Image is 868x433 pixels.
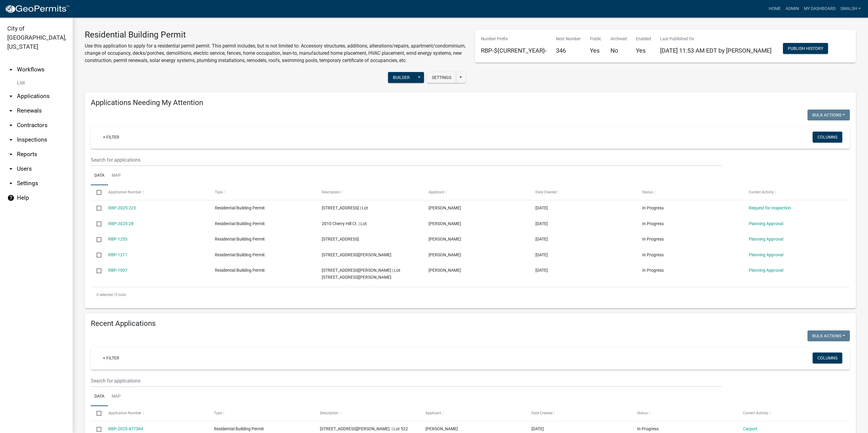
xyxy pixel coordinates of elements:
[427,72,456,83] button: Settings
[743,411,768,415] span: Current Activity
[91,387,108,406] a: Data
[637,411,648,415] span: Status
[102,406,208,421] datatable-header-cell: Application Number
[98,132,124,143] a: + Filter
[642,252,664,257] span: In Progress
[108,268,127,273] a: RBP-1007
[108,205,136,210] a: RBP-2025-223
[783,43,828,54] button: Publish History
[610,36,627,42] p: Archived
[322,221,367,226] span: 2010 Cherry Hill Ct. | Lot
[807,110,850,120] button: Bulk Actions
[660,36,771,42] p: Last Published On
[743,185,850,200] datatable-header-cell: Current Activity
[737,406,843,421] datatable-header-cell: Current Activity
[322,268,400,280] span: 5616 Bailey Grant Rd. | Lot 412 old stoner place
[108,221,133,226] a: RBP-2025-28
[642,237,664,241] span: In Progress
[556,47,581,54] h5: 346
[214,426,264,431] span: Residential Building Permit
[636,47,651,54] h5: Yes
[525,406,631,421] datatable-header-cell: Date Created
[91,98,850,107] h4: Applications Needing My Attention
[642,190,653,194] span: Status
[108,252,127,257] a: RBP-1211
[530,185,636,200] datatable-header-cell: Date Created
[7,151,15,158] i: arrow_drop_down
[429,190,444,194] span: Applicant
[215,221,265,226] span: Residential Building Permit
[426,411,441,415] span: Applicant
[388,72,415,83] button: Builder
[98,353,124,363] a: + Filter
[91,154,722,166] input: Search for applications
[531,426,544,431] span: 09/11/2025
[91,166,108,185] a: Data
[91,375,722,387] input: Search for applications
[108,190,141,194] span: Application Number
[322,190,340,194] span: Description
[108,426,143,431] a: RBP-2025-477364
[481,47,547,54] h5: RBP-${CURRENT_YEAR}-
[215,252,265,257] span: Residential Building Permit
[838,3,863,15] a: swalsh
[556,36,581,42] p: Next Number
[749,237,783,241] a: Planning Approval
[610,47,627,54] h5: No
[85,42,466,64] p: Use this application to apply for a residential permit permit. This permit includes, but is not l...
[429,268,461,273] span: greg furnish
[7,136,15,143] i: arrow_drop_down
[426,426,458,431] span: KENNETH HALEY
[801,3,838,15] a: My Dashboard
[813,353,842,363] button: Columns
[660,47,771,54] span: [DATE] 11:53 AM EDT by [PERSON_NAME]
[636,185,743,200] datatable-header-cell: Status
[7,180,15,187] i: arrow_drop_down
[7,165,15,172] i: arrow_drop_down
[749,205,791,210] a: Request for Inspection
[7,122,15,129] i: arrow_drop_down
[749,190,774,194] span: Current Activity
[783,3,801,15] a: Admin
[535,205,548,210] span: 06/12/2025
[749,268,783,273] a: Planning Approval
[320,426,408,431] span: 3201 Slone Dr Jeffersonville In. | Lot 522
[91,287,850,302] div: 5 total
[320,411,338,415] span: Description
[590,47,601,54] h5: Yes
[813,132,842,143] button: Columns
[316,185,423,200] datatable-header-cell: Description
[91,185,102,200] datatable-header-cell: Select
[429,237,461,241] span: Robyn Wall
[91,319,850,328] h4: Recent Applications
[108,411,141,415] span: Application Number
[749,221,783,226] a: Planning Approval
[97,293,115,297] span: 0 selected /
[535,190,557,194] span: Date Created
[783,47,828,51] wm-modal-confirm: Workflow Publish History
[215,190,223,194] span: Type
[108,237,127,241] a: RBP-1253
[631,406,737,421] datatable-header-cell: Status
[214,411,222,415] span: Type
[423,185,530,200] datatable-header-cell: Applicant
[108,387,124,406] a: Map
[322,237,359,241] span: 5500 Buckthorne Dr | Lot
[535,237,548,241] span: 07/16/2024
[322,252,391,257] span: 1952 Fisher Lane | Lot 13
[7,107,15,114] i: arrow_drop_down
[642,221,664,226] span: In Progress
[590,36,601,42] p: Public
[637,426,659,431] span: In Progress
[420,406,526,421] datatable-header-cell: Applicant
[215,268,265,273] span: Residential Building Permit
[535,252,548,257] span: 06/14/2024
[215,237,265,241] span: Residential Building Permit
[429,205,461,210] span: Shelby Walsh
[743,426,758,431] a: Carport
[429,252,461,257] span: Madison McGuigan
[7,66,15,73] i: arrow_drop_up
[7,93,15,100] i: arrow_drop_down
[531,411,553,415] span: Date Created
[215,205,265,210] span: Residential Building Permit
